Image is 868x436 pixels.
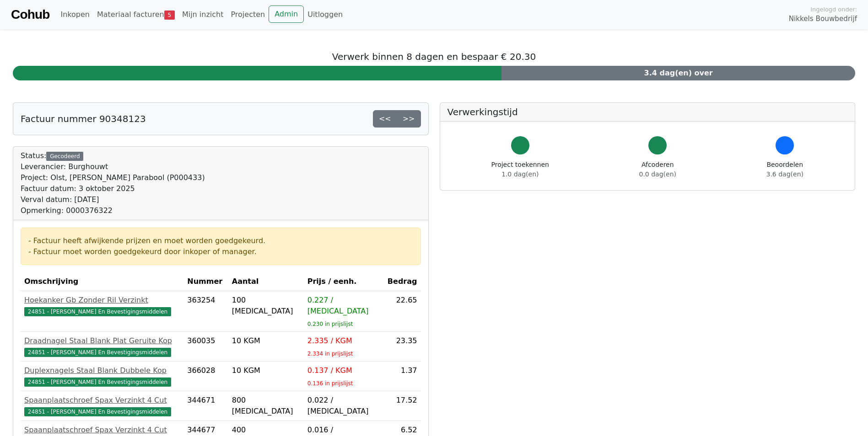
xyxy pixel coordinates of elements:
[307,295,380,317] div: 0.227 / [MEDICAL_DATA]
[183,272,228,291] th: Nummer
[24,395,180,417] a: Spaanplaatschroef Spax Verzinkt 4 Cut24851 - [PERSON_NAME] En Bevestigingsmiddelen
[183,362,228,391] td: 366028
[57,5,93,24] a: Inkopen
[24,295,180,317] a: Hoekanker Gb Zonder Ril Verzinkt24851 - [PERSON_NAME] En Bevestigingsmiddelen
[228,272,304,291] th: Aantal
[24,365,180,387] a: Duplexnagels Staal Blank Dubbele Kop24851 - [PERSON_NAME] En Bevestigingsmiddelen
[232,295,300,317] div: 100 [MEDICAL_DATA]
[21,161,205,172] div: Leverancier: Burghouwt
[24,365,180,376] div: Duplexnagels Staal Blank Dubbele Kop
[28,246,413,257] div: - Factuur moet worden goedgekeurd door inkoper of manager.
[24,348,171,357] span: 24851 - [PERSON_NAME] En Bevestigingsmiddelen
[232,395,300,417] div: 800 [MEDICAL_DATA]
[164,11,175,20] span: 5
[21,183,205,194] div: Factuur datum: 3 oktober 2025
[307,335,380,346] div: 2.335 / KGM
[307,395,380,417] div: 0.022 / [MEDICAL_DATA]
[639,160,676,179] div: Afcoderen
[397,110,421,128] a: >>
[183,391,228,421] td: 344671
[232,335,300,346] div: 10 KGM
[501,66,855,80] div: 3.4 dag(en) over
[21,172,205,183] div: Project: Olst, [PERSON_NAME] Parabool (P000433)
[383,332,421,362] td: 23.35
[24,295,180,306] div: Hoekanker Gb Zonder Ril Verzinkt
[24,335,180,346] div: Draadnagel Staal Blank Plat Geruite Kop
[304,5,346,24] a: Uitloggen
[24,307,171,316] span: 24851 - [PERSON_NAME] En Bevestigingsmiddelen
[24,395,180,406] div: Spaanplaatschroef Spax Verzinkt 4 Cut
[307,321,353,327] sub: 0.230 in prijslijst
[789,14,857,24] span: Nikkels Bouwbedrijf
[491,160,549,179] div: Project toekennen
[269,5,304,23] a: Admin
[21,194,205,205] div: Verval datum: [DATE]
[639,170,676,178] span: 0.0 dag(en)
[307,380,353,387] sub: 0.136 in prijslijst
[383,291,421,332] td: 22.65
[28,235,413,246] div: - Factuur heeft afwijkende prijzen en moet worden goedgekeurd.
[21,113,146,124] h5: Factuur nummer 90348123
[304,272,383,291] th: Prijs / eenh.
[11,4,49,26] a: Cohub
[183,332,228,362] td: 360035
[810,5,857,14] span: Ingelogd onder:
[21,150,205,216] div: Status:
[227,5,269,24] a: Projecten
[383,362,421,391] td: 1.37
[21,272,183,291] th: Omschrijving
[373,110,397,128] a: <<
[24,378,171,387] span: 24851 - [PERSON_NAME] En Bevestigingsmiddelen
[501,170,539,178] span: 1.0 dag(en)
[24,335,180,357] a: Draadnagel Staal Blank Plat Geruite Kop24851 - [PERSON_NAME] En Bevestigingsmiddelen
[93,5,178,24] a: Materiaal facturen5
[24,407,171,416] span: 24851 - [PERSON_NAME] En Bevestigingsmiddelen
[447,106,848,117] h5: Verwerkingstijd
[13,51,855,62] h5: Verwerk binnen 8 dagen en bespaar € 20.30
[183,291,228,332] td: 363254
[24,425,180,436] div: Spaanplaatschroef Spax Verzinkt 4 Cut
[383,391,421,421] td: 17.52
[307,351,353,357] sub: 2.334 in prijslijst
[307,365,380,376] div: 0.137 / KGM
[232,365,300,376] div: 10 KGM
[766,170,803,178] span: 3.6 dag(en)
[766,160,803,179] div: Beoordelen
[383,272,421,291] th: Bedrag
[21,205,205,216] div: Opmerking: 0000376322
[178,5,227,24] a: Mijn inzicht
[46,152,83,161] div: Gecodeerd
